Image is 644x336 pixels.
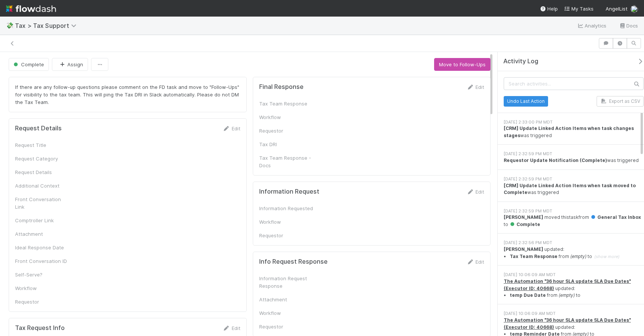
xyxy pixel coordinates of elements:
em: (empty) [559,292,575,298]
span: Tax > Tax Support [15,22,80,29]
span: (show more) [594,254,620,259]
div: Workflow [15,284,71,292]
div: Attachment [259,296,316,303]
a: The Automation "36 hour SLA update SLA Due Dates" (Executor ID: 40668) [504,278,631,291]
div: [DATE] 2:32:59 PM MDT [504,176,644,182]
div: [DATE] 2:32:56 PM MDT [504,240,644,246]
a: Edit [466,84,484,90]
div: Tax Team Response [259,100,316,107]
div: Requestor [15,298,71,305]
summary: Tax Team Response from (empty) to (show more) [510,253,644,260]
div: Front Conversation Link [15,195,71,211]
div: Attachment [15,230,71,238]
div: Requestor [259,127,316,134]
a: The Automation "36 hour SLA update SLA Due Dates" (Executor ID: 40668) [504,317,631,330]
input: Search activities... [504,77,644,90]
div: [DATE] 10:06:09 AM MDT [504,272,644,278]
img: avatar_5ff1a016-d0ce-496a-bfbe-ad3802c4d8a0.png [630,5,638,13]
div: Workflow [259,309,316,317]
div: moved this task from to [504,214,644,228]
div: Tax Team Response - Docs [259,154,316,169]
div: Information Requested [259,205,316,212]
button: Export as CSV [597,96,644,107]
div: Comptroller Link [15,217,71,224]
span: General Tax Inbox [590,214,641,220]
button: Complete [9,58,49,71]
a: Edit [466,259,484,265]
span: Complete [509,221,540,227]
a: Edit [223,325,240,331]
strong: [PERSON_NAME] [504,214,543,220]
div: Tax DRI [259,141,316,148]
div: Ideal Response Date [15,244,71,251]
div: was triggered [504,182,644,196]
strong: Tax Team Response [510,254,557,259]
button: Assign [52,58,88,71]
strong: [PERSON_NAME] [504,246,543,252]
div: Request Title [15,141,71,149]
div: Workflow [259,218,316,226]
div: Front Conversation ID [15,257,71,265]
strong: Requestor Update Notification (Complete) [504,157,607,163]
li: from to [510,292,644,299]
div: [DATE] 2:32:59 PM MDT [504,208,644,214]
div: Requestor [259,232,316,239]
div: updated: [504,246,644,260]
div: Self-Serve? [15,271,71,278]
span: Activity Log [503,58,538,65]
strong: [CRM] Update Linked Action Items when task moved to Complete [504,183,636,195]
span: AngelList [606,6,627,12]
button: Move to Follow-Ups [434,58,491,71]
img: logo-inverted-e16ddd16eac7371096b0.svg [6,2,56,15]
div: Request Details [15,168,71,176]
em: (empty) [570,254,586,259]
a: Edit [466,189,484,195]
span: My Tasks [564,6,594,12]
div: Information Request Response [259,275,316,290]
div: Workflow [259,113,316,121]
strong: [CRM] Update Linked Action Items when task changes stages [504,125,634,138]
div: [DATE] 10:06:09 AM MDT [504,310,644,317]
a: Analytics [577,21,607,30]
div: [DATE] 2:33:00 PM MDT [504,119,644,125]
strong: temp Due Date [510,292,546,298]
div: was triggered [504,125,644,139]
a: Docs [619,21,638,30]
button: Undo Last Action [504,96,548,107]
h5: Info Request Response [259,258,328,266]
div: [DATE] 2:32:59 PM MDT [504,151,644,157]
div: was triggered [504,157,644,164]
a: Edit [223,125,240,131]
div: Requestor [259,323,316,330]
div: updated: [504,278,644,299]
span: If there are any follow-up questions please comment on the FD task and move to "Follow-Ups" for v... [15,84,241,105]
div: Help [540,5,558,12]
h5: Information Request [259,188,319,195]
h5: Final Response [259,83,304,91]
span: Complete [12,61,44,67]
a: My Tasks [564,5,594,12]
h5: Request Details [15,125,62,132]
div: Request Category [15,155,71,162]
div: Additional Context [15,182,71,189]
h5: Tax Request Info [15,324,65,332]
span: 💸 [6,22,14,29]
